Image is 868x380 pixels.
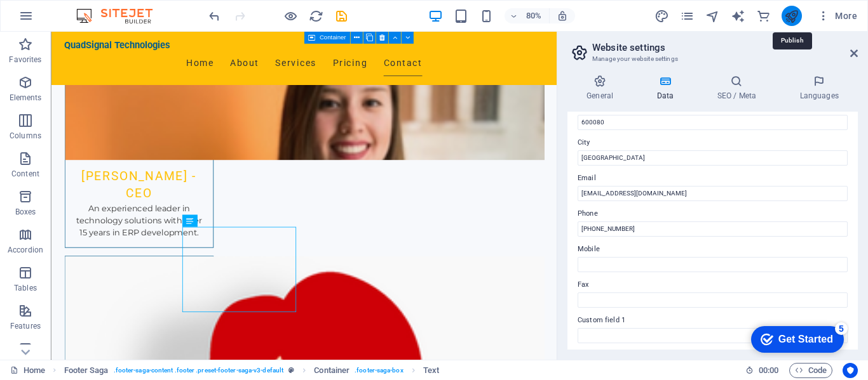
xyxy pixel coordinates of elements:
[207,8,222,23] button: undo
[578,313,848,328] label: Custom field 1
[756,9,771,23] i: Commerce
[768,365,770,375] span: :
[308,8,323,23] button: reload
[9,55,41,65] p: Favorites
[64,363,440,378] nav: breadcrumb
[10,321,41,331] p: Features
[355,363,403,378] span: . footer-saga-box
[14,283,37,293] p: Tables
[592,42,858,53] h2: Website settings
[423,363,439,378] span: Click to select. Double-click to edit
[309,9,323,23] i: Reload page
[680,9,695,23] i: Pages (Ctrl+Alt+S)
[94,3,107,15] div: 5
[10,6,103,33] div: Get Started 5 items remaining, 0% complete
[114,363,283,378] span: . footer-saga-content .footer .preset-footer-saga-v3-default
[705,9,720,23] i: Navigator
[73,8,168,23] img: Editor Logo
[705,8,721,23] button: navigator
[698,75,780,102] h4: SEO / Meta
[780,75,858,102] h4: Languages
[64,363,109,378] span: Click to select. Double-click to edit
[334,9,349,23] i: Save (Ctrl+S)
[759,363,778,378] span: 00 00
[578,206,848,221] label: Phone
[15,207,36,217] p: Boxes
[578,277,848,292] label: Fax
[524,8,544,23] h6: 80%
[11,169,39,179] p: Content
[782,6,802,26] button: publish
[207,9,222,23] i: Undo: Change text (Ctrl+Z)
[505,8,550,23] button: 80%
[578,135,848,150] label: City
[578,171,848,186] label: Email
[843,363,858,378] button: Usercentrics
[745,363,779,378] h6: Session time
[789,363,832,378] button: Code
[37,14,92,25] div: Get Started
[334,8,349,23] button: save
[314,363,349,378] span: Click to select. Double-click to edit
[10,131,41,141] p: Columns
[567,75,637,102] h4: General
[319,35,346,41] span: Container
[795,363,827,378] span: Code
[592,53,832,65] h3: Manage your website settings
[680,8,695,23] button: pages
[731,9,745,23] i: AI Writer
[812,6,862,26] button: More
[654,9,669,23] i: Design (Ctrl+Alt+Y)
[283,8,298,23] button: Click here to leave preview mode and continue editing
[10,93,42,103] p: Elements
[817,10,857,22] span: More
[288,367,294,374] i: This element is a customizable preset
[578,348,848,364] label: Custom field 2
[8,245,43,255] p: Accordion
[578,242,848,257] label: Mobile
[731,8,746,23] button: text_generator
[756,8,771,23] button: commerce
[654,8,670,23] button: design
[557,10,568,22] i: On resize automatically adjust zoom level to fit chosen device.
[637,75,698,102] h4: Data
[10,363,45,378] a: Click to cancel selection. Double-click to open Pages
